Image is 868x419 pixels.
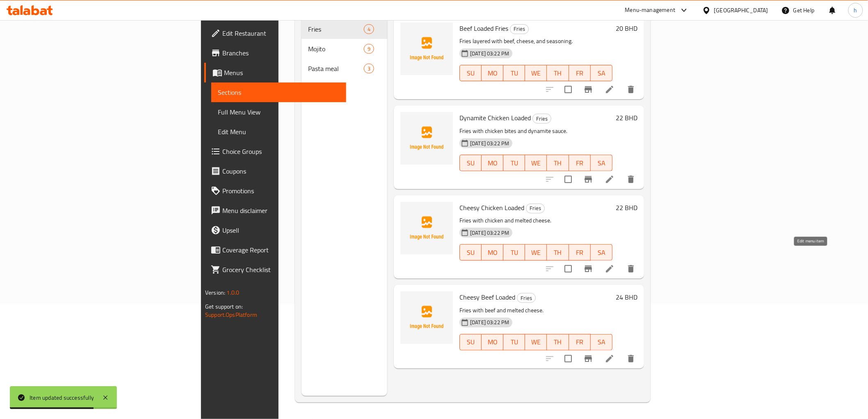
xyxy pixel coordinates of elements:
button: SU [459,244,482,261]
button: FR [569,65,591,81]
button: TU [503,65,525,81]
button: Branch-specific-item [578,80,598,99]
h6: 22 BHD [616,202,637,213]
span: WE [528,247,544,259]
p: Fries with chicken and melted cheese. [459,215,612,226]
span: TH [550,157,565,169]
span: 9 [364,45,374,53]
span: SA [594,67,609,79]
span: Fries [308,24,363,34]
a: Edit menu item [605,174,614,184]
span: [DATE] 03:22 PM [467,140,512,147]
div: Item updated successfully [30,393,94,402]
span: [DATE] 03:22 PM [467,318,512,326]
span: SU [463,336,478,348]
span: Full Menu View [218,107,339,117]
p: Fries with chicken bites and dynamite sauce. [459,126,612,136]
div: items [364,24,374,34]
span: Fries [533,114,551,124]
span: 1.0.0 [227,287,240,298]
div: Fries [517,293,536,303]
button: Branch-specific-item [578,169,598,189]
span: Promotions [222,186,339,196]
p: Fries layered with beef, cheese, and seasoning. [459,36,612,46]
span: SA [594,157,609,169]
span: FR [572,157,587,169]
span: Fries [510,24,528,34]
button: SA [591,334,612,350]
span: Mojito [308,44,363,54]
span: Fries [517,293,535,303]
a: Grocery Checklist [204,260,346,279]
div: Pasta meal3 [302,59,387,78]
button: MO [482,65,503,81]
button: SA [591,155,612,171]
span: Beef Loaded Fries [459,22,508,34]
a: Choice Groups [204,142,346,161]
span: h [854,6,857,15]
button: FR [569,244,591,261]
button: SU [459,155,482,171]
span: Cheesy Chicken Loaded [459,201,524,214]
a: Edit menu item [605,354,614,364]
div: Fries [526,204,545,213]
span: Menus [224,68,339,78]
span: Version: [205,287,225,298]
img: Beef Loaded Fries [400,23,453,75]
button: FR [569,155,591,171]
button: Branch-specific-item [578,259,598,279]
a: Coverage Report [204,240,346,260]
button: SU [459,65,482,81]
a: Menu disclaimer [204,201,346,220]
div: [GEOGRAPHIC_DATA] [714,6,768,15]
div: Fries4 [302,19,387,39]
span: Pasta meal [308,64,363,73]
button: TH [547,155,569,171]
span: TH [550,336,565,348]
span: Sections [218,87,339,97]
span: Upsell [222,225,339,235]
img: Cheesy Beef Loaded [400,291,453,344]
nav: Menu sections [302,16,387,82]
span: MO [485,336,500,348]
button: TU [503,334,525,350]
span: FR [572,247,587,259]
button: SA [591,244,612,261]
div: Fries [510,24,529,34]
img: Cheesy Chicken Loaded [400,202,453,254]
button: SA [591,65,612,81]
button: WE [525,155,547,171]
span: Coupons [222,166,339,176]
span: Menu disclaimer [222,206,339,215]
span: FR [572,67,587,79]
span: FR [572,336,587,348]
button: TH [547,334,569,350]
button: delete [621,259,641,279]
span: WE [528,336,544,348]
span: [DATE] 03:22 PM [467,229,512,237]
div: Menu-management [625,5,676,15]
button: SU [459,334,482,350]
button: delete [621,80,641,99]
span: Edit Menu [218,127,339,137]
div: items [364,44,374,54]
span: SA [594,336,609,348]
button: FR [569,334,591,350]
p: Fries with beef and melted cheese. [459,305,612,316]
div: Mojito9 [302,39,387,59]
a: Coupons [204,161,346,181]
a: Branches [204,43,346,63]
span: Select to update [560,350,577,367]
span: Branches [222,48,339,58]
span: Fries [526,204,544,213]
span: 4 [364,25,374,33]
a: Promotions [204,181,346,201]
button: WE [525,244,547,261]
a: Upsell [204,220,346,240]
span: Select to update [560,260,577,277]
button: WE [525,334,547,350]
button: TH [547,244,569,261]
h6: 20 BHD [616,23,637,34]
